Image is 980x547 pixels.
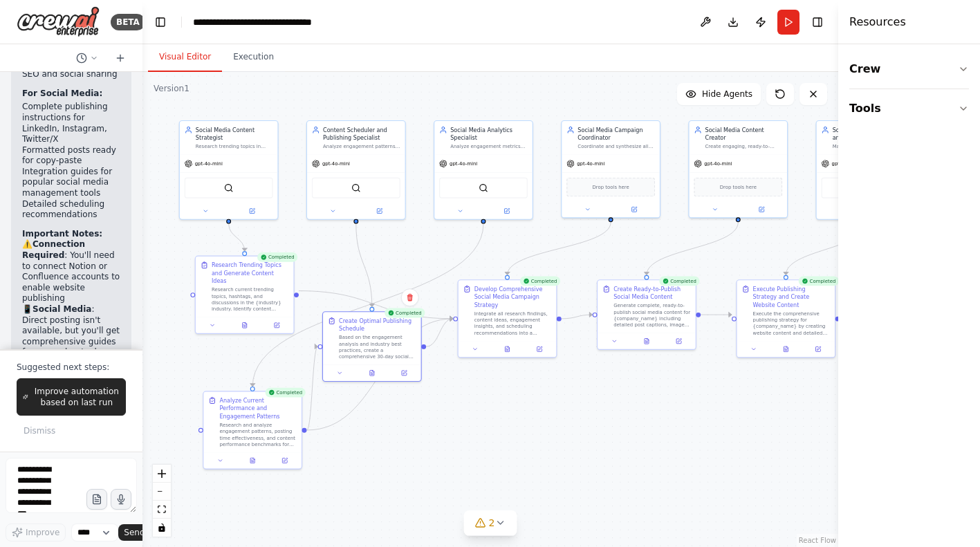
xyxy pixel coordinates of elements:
[705,126,783,142] div: Social Media Content Creator
[263,320,290,330] button: Open in side panel
[464,510,517,536] button: 2
[196,143,273,149] div: Research trending topics in {industry} and generate creative, engaging content ideas that align w...
[17,6,100,37] img: Logo
[659,277,699,286] div: Completed
[34,386,120,408] span: Improve automation based on last run
[753,310,831,336] div: Execute the comprehensive publishing strategy for {company_name} by creating website content and ...
[339,317,416,333] div: Create Optimal Publishing Schedule
[151,12,170,32] button: Hide left sidebar
[352,224,376,307] g: Edge from 9012d816-5b8a-4632-a624-dc05917b31e7 to 62cc74cc-9780-495a-9361-a662e0b007c9
[351,183,361,193] img: SerperDevTool
[434,120,533,220] div: Social Media Analytics SpecialistAnalyze engagement metrics and performance data for {company_nam...
[484,206,529,216] button: Open in side panel
[804,344,832,354] button: Open in side panel
[832,160,860,167] span: gpt-4o-mini
[450,143,528,149] div: Analyze engagement metrics and performance data for {company_name} social media presence. Provide...
[22,239,120,434] p: ⚠️ : You'll need to connect Notion or Confluence accounts to enable website publishing 📱 : Direct...
[6,523,66,541] button: Improve
[630,336,664,346] button: View output
[224,183,234,193] img: SerperDevTool
[323,143,400,149] div: Analyze engagement patterns and optimal posting times for {industry} across multiple social media...
[592,183,629,192] span: Drop tools here
[22,167,120,199] li: Integration guides for popular social media management tools
[450,126,528,142] div: Social Media Analytics Specialist
[701,310,732,319] g: Edge from 74b892d2-f393-4b8f-9c06-e8504e3c5fec to af556c95-1ef2-4cf5-b684-486a3f23f29c
[357,206,402,216] button: Open in side panel
[339,335,416,360] div: Based on the engagement analysis and industry best practices, create a comprehensive 30-day socia...
[458,279,557,358] div: CompletedDevelop Comprehensive Social Media Campaign StrategyIntegrate all research findings, con...
[702,89,752,100] span: Hide Agents
[799,537,836,544] a: React Flow attribution
[22,145,120,167] li: Formatted posts ready for copy-paste
[154,83,189,94] div: Version 1
[228,320,261,330] button: View output
[611,205,656,214] button: Open in side panel
[195,160,223,167] span: gpt-4o-mini
[479,183,488,193] img: SerperDevTool
[520,277,560,286] div: Completed
[526,344,553,354] button: Open in side panel
[577,126,655,142] div: Social Media Campaign Coordinator
[33,304,91,314] strong: Social Media
[849,50,969,89] button: Crew
[271,456,299,465] button: Open in side panel
[597,279,696,350] div: CompletedCreate Ready-to-Publish Social Media ContentGenerate complete, ready-to-publish social m...
[322,160,350,167] span: gpt-4o-mini
[561,120,660,219] div: Social Media Campaign CoordinatorCoordinate and synthesize all social media activities for {compa...
[474,310,552,336] div: Integrate all research findings, content ideas, engagement insights, and scheduling recommendatio...
[225,224,249,252] g: Edge from 15855105-ac8f-42e9-8ac5-e863db7fff18 to 4a8f9fcb-332e-4ce3-9367-6819986e3d42
[219,396,297,420] div: Analyze Current Performance and Engagement Patterns
[490,344,524,354] button: View output
[808,12,827,32] button: Hide right sidebar
[230,206,275,216] button: Open in side panel
[355,368,389,378] button: View output
[124,527,145,538] span: Send
[816,120,916,220] div: Social Media Publishing and Website ManagerManage content publishing across platforms and create ...
[474,285,552,309] div: Develop Comprehensive Social Media Campaign Strategy
[705,143,783,149] div: Create engaging, ready-to-publish social media content for {company_name} including post captions...
[203,391,302,469] div: CompletedAnalyze Current Performance and Engagement PatternsResearch and analyze engagement patte...
[306,342,317,434] g: Edge from 8382fd36-1b35-4fb8-9afb-b7fe8b4f6de2 to 62cc74cc-9780-495a-9361-a662e0b007c9
[22,102,120,145] li: Complete publishing instructions for LinkedIn, Instagram, Twitter/X
[736,279,835,358] div: CompletedExecute Publishing Strategy and Create Website ContentExecute the comprehensive publishi...
[196,126,273,142] div: Social Media Content Strategist
[849,14,906,30] h4: Resources
[401,288,419,306] button: Delete node
[109,50,131,66] button: Start a new chat
[720,183,757,192] span: Drop tools here
[257,252,297,262] div: Completed
[153,501,171,519] button: fit view
[153,519,171,537] button: toggle interactivity
[769,344,803,354] button: View output
[212,261,289,286] div: Research Trending Topics and Generate Content Ideas
[704,160,732,167] span: gpt-4o-mini
[22,89,102,98] strong: For Social Media:
[222,43,285,72] button: Execution
[179,120,279,220] div: Social Media Content StrategistResearch trending topics in {industry} and generate creative, enga...
[299,287,453,323] g: Edge from 4a8f9fcb-332e-4ce3-9367-6819986e3d42 to 3a617357-ac32-495e-9724-58f5a1b58ee5
[148,43,222,72] button: Visual Editor
[450,160,477,167] span: gpt-4o-mini
[118,524,161,541] button: Send
[849,89,969,128] button: Tools
[22,199,120,221] li: Detailed scheduling recommendations
[219,422,297,447] div: Research and analyze engagement patterns, posting time effectiveness, and content performance ben...
[153,465,171,483] button: zoom in
[322,311,422,382] div: CompletedCreate Optimal Publishing ScheduleBased on the engagement analysis and industry best pra...
[153,483,171,501] button: zoom out
[236,456,270,465] button: View output
[111,14,145,30] div: BETA
[677,83,761,105] button: Hide Agents
[212,287,289,313] div: Research current trending topics, hashtags, and discussions in the {industry} industry. Identify ...
[503,222,615,275] g: Edge from 75631c84-55d7-4b74-94ba-a38c694604d8 to 3a617357-ac32-495e-9724-58f5a1b58ee5
[193,15,349,29] nav: breadcrumb
[782,224,870,275] g: Edge from 68e4c500-0a8f-4f02-be3f-15516e855a83 to af556c95-1ef2-4cf5-b684-486a3f23f29c
[306,120,406,220] div: Content Scheduler and Publishing SpecialistAnalyze engagement patterns and optimal posting times ...
[665,336,693,346] button: Open in side panel
[26,527,59,538] span: Improve
[798,277,838,286] div: Completed
[17,362,126,373] p: Suggested next steps:
[739,205,784,214] button: Open in side panel
[17,421,62,441] button: Dismiss
[577,143,655,149] div: Coordinate and synthesize all social media activities for {company_name}, creating comprehensive ...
